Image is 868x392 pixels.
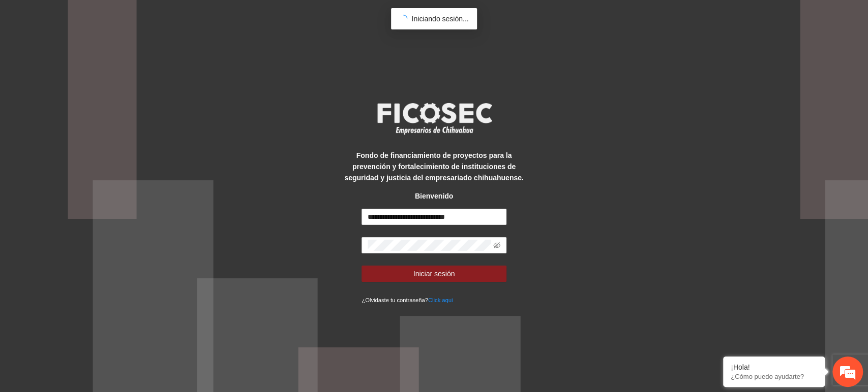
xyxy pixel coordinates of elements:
span: Iniciar sesión [413,268,455,279]
span: loading [399,15,407,23]
img: logo [371,100,498,137]
a: Click aqui [428,297,453,303]
span: Iniciando sesión... [411,15,468,23]
span: eye-invisible [493,242,500,249]
strong: Fondo de financiamiento de proyectos para la prevención y fortalecimiento de instituciones de seg... [344,151,523,182]
div: ¡Hola! [731,363,817,371]
strong: Bienvenido [415,192,453,200]
button: Iniciar sesión [362,266,506,282]
p: ¿Cómo puedo ayudarte? [731,373,817,380]
small: ¿Olvidaste tu contraseña? [362,297,453,303]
